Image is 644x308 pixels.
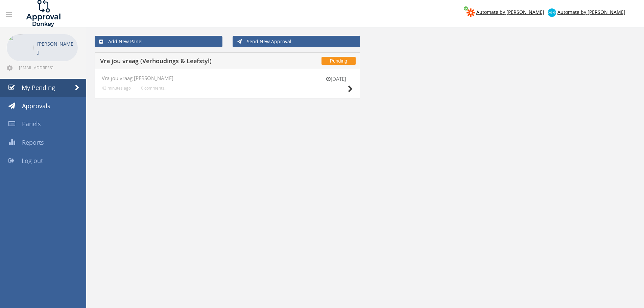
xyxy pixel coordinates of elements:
[557,9,625,15] span: Automate by [PERSON_NAME]
[141,86,167,91] small: 0 comments...
[102,86,131,91] small: 43 minutes ago
[22,84,55,92] span: My Pending
[233,36,360,47] a: Send New Approval
[22,102,50,110] span: Approvals
[548,8,556,17] img: xero-logo.png
[100,58,278,66] h5: Vra jou vraag (Verhoudings & Leefstyl)
[37,40,74,56] p: [PERSON_NAME]
[22,138,44,146] span: Reports
[319,75,353,82] small: [DATE]
[22,120,41,128] span: Panels
[102,75,353,81] h4: Vra jou vraag [PERSON_NAME]
[321,57,356,65] span: Pending
[467,8,475,17] img: zapier-logomark.png
[22,157,43,165] span: Log out
[476,9,544,15] span: Automate by [PERSON_NAME]
[19,65,76,70] span: [EMAIL_ADDRESS][DOMAIN_NAME]
[95,36,222,47] a: Add New Panel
